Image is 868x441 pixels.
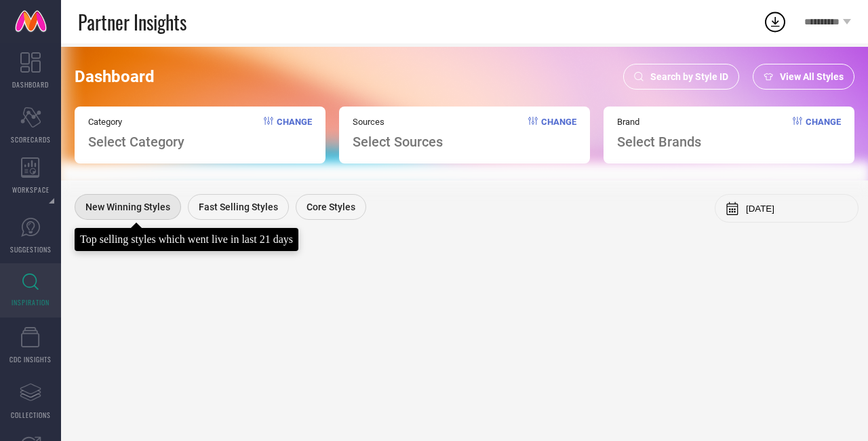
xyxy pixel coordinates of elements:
span: Dashboard [75,67,155,86]
span: Search by Style ID [650,71,728,82]
span: COLLECTIONS [11,410,51,420]
span: INSPIRATION [12,297,50,307]
span: Brand [617,117,701,127]
span: Select Brands [617,134,701,150]
span: SUGGESTIONS [10,244,52,254]
span: Fast Selling Styles [199,202,278,212]
span: SCORECARDS [11,134,51,145]
span: Category [88,117,184,127]
span: Change [277,117,312,150]
span: Sources [353,117,443,127]
span: Select Category [88,134,184,150]
span: CDC INSIGHTS [9,354,52,364]
span: View All Styles [780,71,844,82]
span: New Winning Styles [85,202,170,212]
span: Core Styles [307,202,355,212]
div: Open download list [763,9,787,34]
span: Select Sources [353,134,443,150]
div: Top selling styles which went live in last 21 days [80,233,293,246]
input: Select month [746,204,848,214]
span: Change [806,117,841,150]
span: WORKSPACE [12,185,50,195]
span: DASHBOARD [12,79,49,90]
span: Change [541,117,576,150]
span: Partner Insights [78,8,186,36]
